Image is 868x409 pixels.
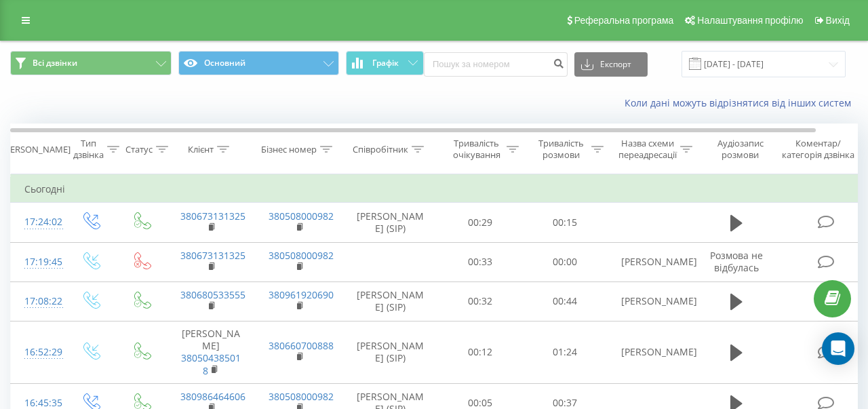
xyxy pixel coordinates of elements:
a: 380680533555 [180,288,245,301]
a: 380508000982 [269,249,334,262]
a: 380986464606 [180,390,245,403]
span: Реферальна програма [574,15,674,26]
td: [PERSON_NAME] [167,321,255,383]
a: Коли дані можуть відрізнятися вiд інших систем [625,96,858,109]
div: Клієнт [188,144,214,155]
div: Статус [125,144,153,155]
div: Open Intercom Messenger [822,332,854,365]
a: 380508000982 [269,390,334,403]
td: [PERSON_NAME] [608,281,696,321]
span: Графік [372,58,399,68]
div: 16:52:29 [24,339,52,366]
td: 00:00 [523,242,608,281]
span: Всі дзвінки [33,58,77,69]
td: [PERSON_NAME] (SIP) [343,203,438,242]
div: Аудіозапис розмови [707,138,773,161]
span: Налаштування профілю [697,15,803,26]
div: Бізнес номер [261,144,317,155]
button: Всі дзвінки [10,51,172,75]
td: 00:32 [438,281,523,321]
span: Розмова не відбулась [710,249,763,274]
div: Тривалість розмови [534,138,588,161]
td: [PERSON_NAME] (SIP) [343,281,438,321]
button: Графік [346,51,424,75]
div: Співробітник [353,144,408,155]
div: 17:08:22 [24,288,52,315]
div: Тривалість очікування [450,138,503,161]
td: 00:33 [438,242,523,281]
a: 380508000982 [269,210,334,222]
div: Коментар/категорія дзвінка [778,138,858,161]
td: [PERSON_NAME] [608,242,696,281]
td: 00:44 [523,281,608,321]
td: 00:12 [438,321,523,383]
div: Назва схеми переадресації [618,138,677,161]
td: [PERSON_NAME] (SIP) [343,321,438,383]
span: Вихід [826,15,850,26]
div: 17:19:45 [24,249,52,275]
a: 380673131325 [180,210,245,222]
td: 00:15 [523,203,608,242]
a: 380660700888 [269,339,334,352]
td: 00:29 [438,203,523,242]
a: 380504385018 [181,351,241,376]
td: 01:24 [523,321,608,383]
div: Тип дзвінка [73,138,104,161]
a: 380673131325 [180,249,245,262]
div: 17:24:02 [24,209,52,235]
button: Основний [178,51,340,75]
td: [PERSON_NAME] [608,321,696,383]
input: Пошук за номером [424,52,568,77]
a: 380961920690 [269,288,334,301]
button: Експорт [574,52,648,77]
div: [PERSON_NAME] [2,144,71,155]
